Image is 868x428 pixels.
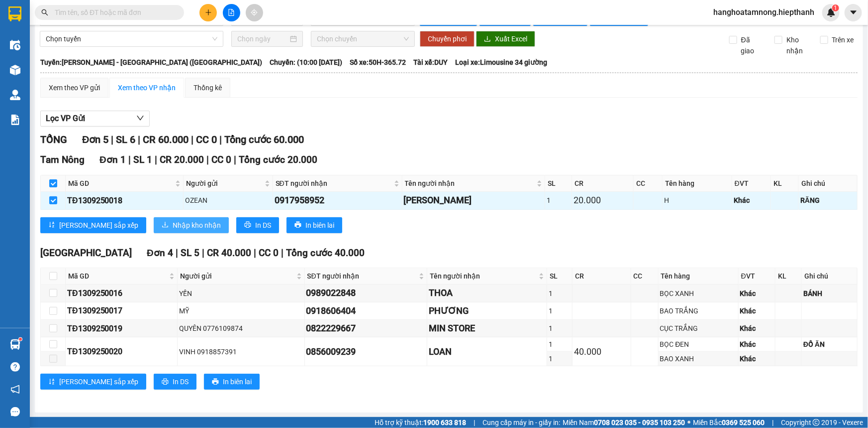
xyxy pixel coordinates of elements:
span: | [772,417,773,428]
button: printerIn DS [154,374,196,390]
div: 0989022848 [306,286,426,300]
button: printerIn biên lai [287,217,342,233]
span: | [155,154,157,165]
span: Loại xe: Limousine 34 giường [455,57,547,68]
span: message [10,407,20,417]
td: TĐ1309250017 [66,302,178,320]
div: H [664,195,730,206]
div: 1 [549,305,571,316]
span: Chuyến: (10:00 [DATE]) [270,57,342,68]
span: search [41,9,48,16]
span: down [136,114,144,122]
div: 0856009239 [306,345,426,359]
div: BỌC XANH [660,288,737,299]
button: aim [246,4,263,21]
td: 0856009239 [305,337,428,366]
span: Đơn 4 [147,247,173,259]
span: Tên người nhận [430,271,537,282]
span: printer [212,378,219,386]
span: CC 0 [259,247,279,259]
div: BAO TRẮNG [660,305,737,316]
span: 1 [834,4,837,11]
span: caret-down [849,8,858,17]
div: MIN STORE [429,321,545,335]
div: MỸ [179,305,303,316]
div: CỤC TRẮNG [660,323,737,334]
input: Tìm tên, số ĐT hoặc mã đơn [55,7,172,18]
button: sort-ascending[PERSON_NAME] sắp xếp [40,374,146,390]
div: Khác [734,195,769,206]
span: Trên xe [828,34,858,45]
strong: 0369 525 060 [722,419,765,427]
span: file-add [228,9,235,16]
span: | [234,154,236,165]
th: SL [547,268,573,285]
span: In DS [255,220,271,231]
span: sort-ascending [48,378,55,386]
th: CR [573,268,631,285]
td: 0989022848 [305,285,428,302]
td: 0918606404 [305,302,428,320]
div: PHƯƠNG [429,304,545,318]
th: CC [634,175,663,192]
span: Nhập kho nhận [173,220,221,231]
span: CC 0 [211,154,231,165]
th: ĐVT [739,268,775,285]
span: | [111,134,113,145]
div: Khác [740,353,773,364]
span: SĐT người nhận [307,271,417,282]
div: RĂNG [800,195,856,206]
div: Khác [740,288,773,299]
td: TĐ1309250018 [66,192,184,209]
div: LOAN [429,345,545,359]
div: QUYÊN 0776109874 [179,323,303,334]
span: Miền Bắc [693,417,765,428]
button: downloadNhập kho nhận [154,217,229,233]
span: Kho nhận [782,34,812,56]
button: file-add [223,4,240,21]
span: Tài xế: DUY [413,57,448,68]
th: Ghi chú [799,175,858,192]
div: 0917958952 [275,193,400,207]
span: SL 5 [181,247,199,259]
div: 1 [549,323,571,334]
div: 20.000 [574,193,632,207]
span: notification [10,385,20,394]
span: Tên người nhận [405,178,535,189]
span: printer [244,221,251,229]
span: | [206,154,209,165]
div: THOA [429,286,545,300]
button: printerIn biên lai [204,374,260,390]
th: CR [572,175,634,192]
div: OZEAN [185,195,271,206]
th: KL [771,175,799,192]
span: CR 20.000 [160,154,204,165]
td: TĐ1309250016 [66,285,178,302]
div: YẾN [179,288,303,299]
div: BỌC ĐEN [660,339,737,350]
button: plus [199,4,217,21]
span: [PERSON_NAME] sắp xếp [59,220,138,231]
td: THANH PHƯƠNG [402,192,546,209]
td: LOAN [427,337,547,366]
div: TĐ1309250017 [67,304,176,317]
th: Tên hàng [663,175,732,192]
span: CR 60.000 [143,134,189,145]
span: Tam Nông [40,154,85,165]
span: download [484,35,491,43]
button: caret-down [845,4,862,21]
span: question-circle [10,362,20,372]
span: | [138,134,140,145]
img: solution-icon [10,115,20,125]
span: In biên lai [223,376,252,387]
span: Miền Nam [563,417,685,428]
button: Chuyển phơi [420,31,475,47]
button: downloadXuất Excel [476,31,535,47]
div: Khác [740,305,773,316]
span: SĐT người nhận [276,178,392,189]
span: In biên lai [305,220,334,231]
th: ĐVT [732,175,771,192]
th: SL [545,175,572,192]
span: Đã giao [737,34,767,56]
span: | [474,417,475,428]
